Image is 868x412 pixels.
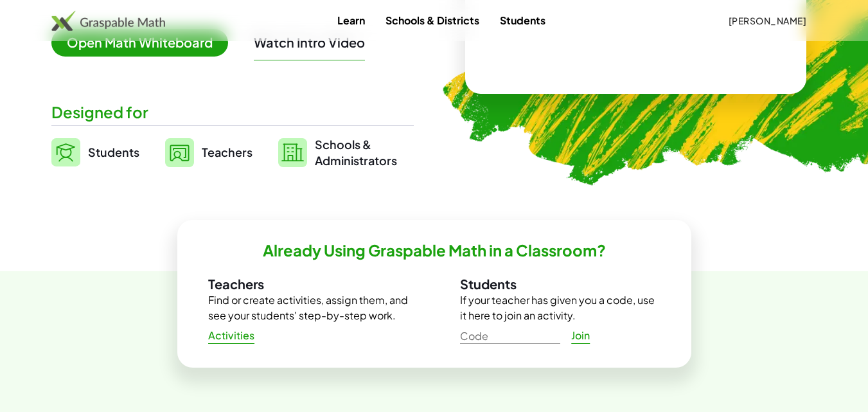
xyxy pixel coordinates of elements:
[51,29,228,57] span: Open Math Whiteboard
[327,8,375,32] a: Learn
[202,145,252,159] span: Teachers
[51,138,80,166] img: svg%3e
[198,324,265,347] a: Activities
[208,276,409,292] h3: Teachers
[208,329,255,343] span: Activities
[51,37,238,50] a: Open Math Whiteboard
[728,15,806,26] span: [PERSON_NAME]
[254,34,365,51] button: Watch Intro Video
[560,324,601,347] a: Join
[208,292,409,323] p: Find or create activities, assign them, and see your students' step-by-step work.
[375,8,490,32] a: Schools & Districts
[718,9,817,32] button: [PERSON_NAME]
[460,276,660,292] h3: Students
[490,8,556,32] a: Students
[88,145,139,159] span: Students
[278,138,307,167] img: svg%3e
[51,136,139,168] a: Students
[571,329,590,343] span: Join
[263,240,606,260] h2: Already Using Graspable Math in a Classroom?
[165,138,194,167] img: svg%3e
[165,136,252,168] a: Teachers
[278,136,397,168] a: Schools &Administrators
[460,292,660,323] p: If your teacher has given you a code, use it here to join an activity.
[51,102,414,123] div: Designed for
[315,136,397,168] span: Schools & Administrators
